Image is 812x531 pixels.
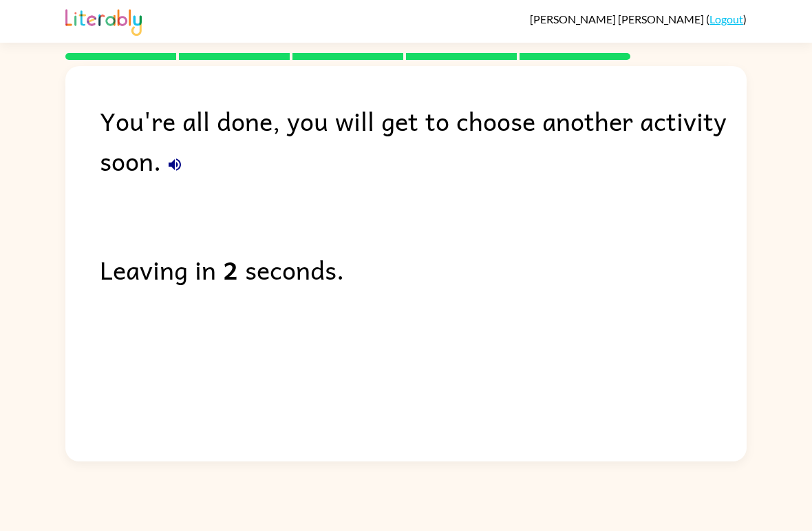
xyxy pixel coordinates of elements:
a: Logout [709,12,743,25]
img: Literably [65,6,142,36]
div: ( ) [530,12,747,25]
b: 2 [223,249,238,289]
div: You're all done, you will get to choose another activity soon. [100,101,747,180]
div: Leaving in seconds. [100,249,747,289]
span: [PERSON_NAME] [PERSON_NAME] [530,12,706,25]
